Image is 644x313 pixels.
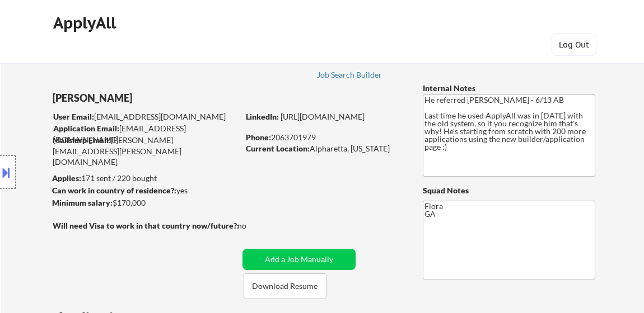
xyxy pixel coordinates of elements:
[244,273,326,298] button: Download Resume
[246,143,404,154] div: Alpharetta, [US_STATE]
[246,144,310,153] strong: Current Location:
[246,132,404,143] div: 2063701979
[242,249,356,270] button: Add a Job Manually
[281,112,365,121] a: [URL][DOMAIN_NAME]
[53,13,119,32] div: ApplyAll
[423,83,595,94] div: Internal Notes
[246,132,271,142] strong: Phone:
[423,185,595,196] div: Squad Notes
[552,34,596,56] button: Log Out
[317,70,382,82] a: Job Search Builder
[317,71,382,79] div: Job Search Builder
[246,112,279,121] strong: LinkedIn:
[237,220,269,231] div: no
